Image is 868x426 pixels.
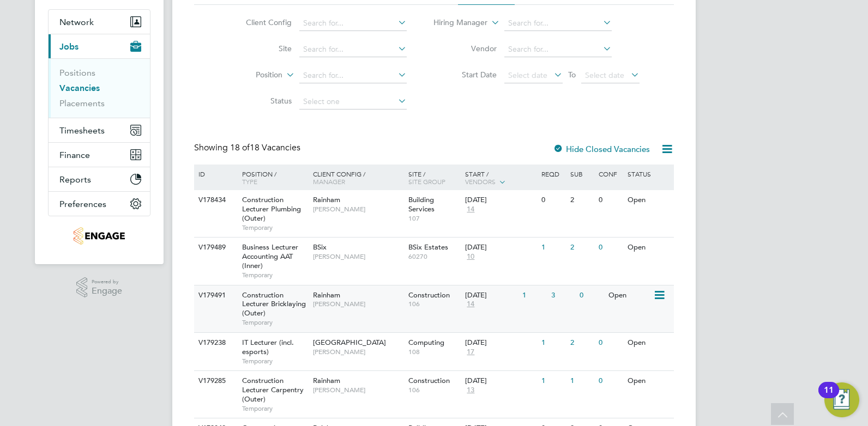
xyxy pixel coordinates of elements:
[596,165,624,183] div: Conf
[625,371,672,391] div: Open
[465,205,476,214] span: 14
[568,371,596,391] div: 1
[242,338,294,356] span: IT Lecturer (incl. esports)
[313,348,403,356] span: [PERSON_NAME]
[59,83,100,93] a: Vacancies
[465,243,536,252] div: [DATE]
[625,165,672,183] div: Status
[59,98,105,108] a: Placements
[59,174,91,185] span: Reports
[504,16,612,31] input: Search for...
[92,277,122,287] span: Powered by
[76,277,123,298] a: Powered byEngage
[49,143,150,167] button: Finance
[313,300,403,308] span: [PERSON_NAME]
[299,94,407,109] input: Select one
[408,177,445,186] span: Site Group
[465,386,476,395] span: 13
[229,17,292,27] label: Client Config
[606,285,653,306] div: Open
[220,70,282,81] label: Position
[310,165,406,191] div: Client Config /
[539,371,567,391] div: 1
[313,376,340,385] span: Rainham
[465,291,517,300] div: [DATE]
[568,333,596,353] div: 2
[568,238,596,258] div: 2
[568,190,596,210] div: 2
[230,142,300,153] span: 18 Vacancies
[299,68,407,83] input: Search for...
[625,190,672,210] div: Open
[508,70,547,80] span: Select date
[465,252,476,261] span: 10
[553,144,650,154] label: Hide Closed Vacancies
[242,177,257,186] span: Type
[229,96,292,106] label: Status
[313,242,327,252] span: BSix
[465,376,536,386] div: [DATE]
[59,150,90,160] span: Finance
[596,238,624,258] div: 0
[408,252,460,261] span: 60270
[234,165,310,191] div: Position /
[59,41,79,52] span: Jobs
[465,177,496,186] span: Vendors
[196,238,234,258] div: V179489
[242,290,306,318] span: Construction Lecturer Bricklaying (Outer)
[242,357,308,366] span: Temporary
[49,58,150,118] div: Jobs
[462,165,539,192] div: Start /
[408,300,460,308] span: 106
[196,285,234,306] div: V179491
[313,290,340,300] span: Rainham
[824,382,859,417] button: Open Resource Center, 11 new notifications
[49,167,150,191] button: Reports
[548,285,577,306] div: 3
[596,371,624,391] div: 0
[625,238,672,258] div: Open
[92,287,122,296] span: Engage
[313,205,403,214] span: [PERSON_NAME]
[59,68,95,78] a: Positions
[408,348,460,356] span: 108
[434,70,497,80] label: Start Date
[596,333,624,353] div: 0
[229,44,292,53] label: Site
[465,196,536,205] div: [DATE]
[313,386,403,394] span: [PERSON_NAME]
[196,190,234,210] div: V178434
[520,285,548,306] div: 1
[408,338,444,347] span: Computing
[625,333,672,353] div: Open
[313,252,403,261] span: [PERSON_NAME]
[577,285,605,306] div: 0
[539,190,567,210] div: 0
[408,214,460,223] span: 107
[313,177,345,186] span: Manager
[49,118,150,142] button: Timesheets
[465,300,476,309] span: 14
[434,44,497,53] label: Vendor
[596,190,624,210] div: 0
[425,17,487,28] label: Hiring Manager
[565,68,579,82] span: To
[59,17,94,27] span: Network
[59,199,106,209] span: Preferences
[313,338,386,347] span: [GEOGRAPHIC_DATA]
[59,125,105,136] span: Timesheets
[539,238,567,258] div: 1
[408,376,450,385] span: Construction
[242,242,298,270] span: Business Lecturer Accounting AAT (Inner)
[539,165,567,183] div: Reqd
[408,386,460,394] span: 106
[504,42,612,57] input: Search for...
[242,271,308,279] span: Temporary
[242,195,301,223] span: Construction Lecturer Plumbing (Outer)
[242,376,304,404] span: Construction Lecturer Carpentry (Outer)
[465,348,476,357] span: 17
[230,142,250,153] span: 18 of
[568,165,596,183] div: Sub
[824,390,834,404] div: 11
[408,195,435,214] span: Building Services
